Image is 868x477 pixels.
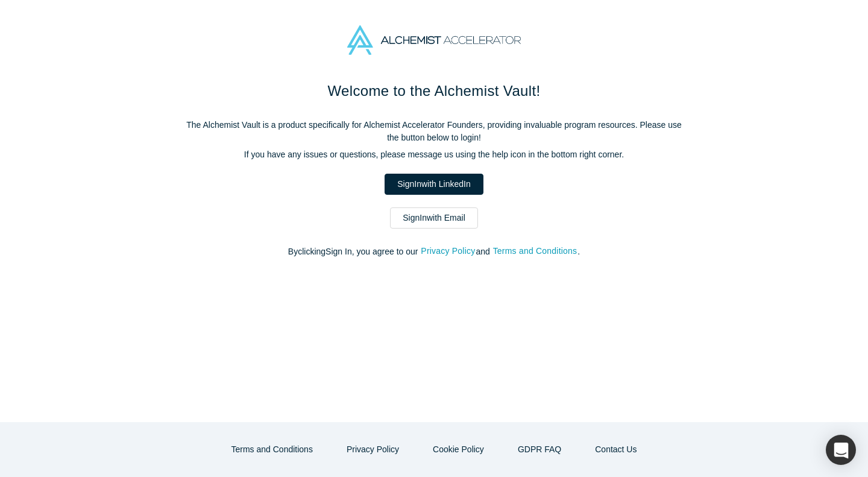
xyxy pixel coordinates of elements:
[181,80,687,102] h1: Welcome to the Alchemist Vault!
[385,174,483,195] a: SignInwith LinkedIn
[347,25,521,55] img: Alchemist Accelerator Logo
[420,439,497,460] button: Cookie Policy
[181,119,687,144] p: The Alchemist Vault is a product specifically for Alchemist Accelerator Founders, providing inval...
[390,207,478,229] a: SignInwith Email
[334,439,412,460] button: Privacy Policy
[582,439,649,460] button: Contact Us
[492,244,578,258] button: Terms and Conditions
[181,245,687,258] p: By clicking Sign In , you agree to our and .
[420,244,476,258] button: Privacy Policy
[181,148,687,161] p: If you have any issues or questions, please message us using the help icon in the bottom right co...
[219,439,325,460] button: Terms and Conditions
[505,439,574,460] a: GDPR FAQ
